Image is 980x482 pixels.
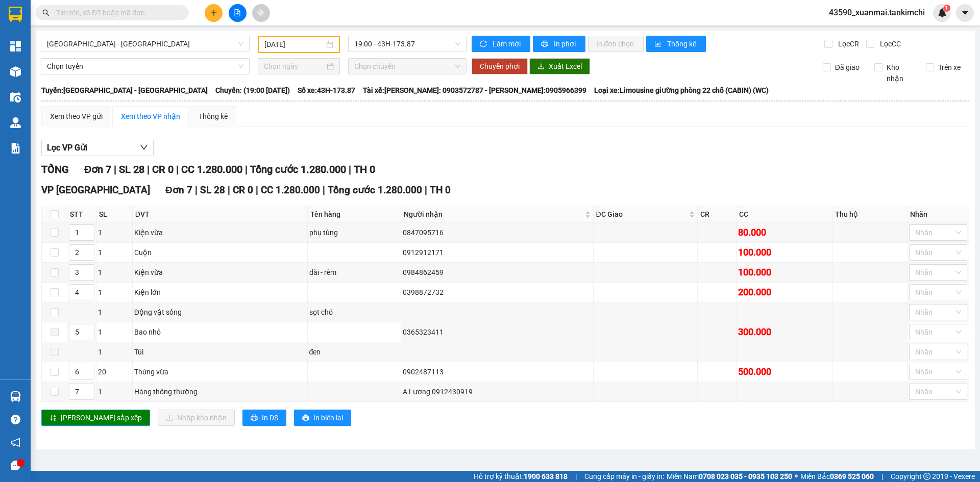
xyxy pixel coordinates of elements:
span: search [42,9,50,16]
button: printerIn biên lai [294,410,351,426]
span: 1 [945,5,948,12]
span: Lọc VP Gửi [47,141,87,154]
span: CR 0 [233,184,253,196]
button: downloadNhập kho nhận [158,410,235,426]
img: warehouse-icon [10,391,21,402]
span: | [575,471,577,482]
span: plus [210,9,217,16]
div: 1 [98,247,131,258]
button: In đơn chọn [588,36,644,52]
span: TỔNG [41,163,69,175]
span: | [245,163,248,175]
span: CC 1.280.000 [181,163,242,175]
span: ⚪️ [795,474,798,478]
div: phụ tùng [309,227,399,238]
div: Bao nhỏ [134,326,306,338]
sup: 1 [943,5,950,12]
button: sort-ascending[PERSON_NAME] sắp xếp [41,410,150,426]
span: TH 0 [430,184,451,196]
span: In DS [262,412,278,423]
button: Chuyển phơi [472,58,528,74]
span: Lọc CC [876,38,902,49]
div: 80.000 [738,225,830,240]
span: Tổng cước 1.280.000 [328,184,422,196]
div: A Lương 0912430919 [403,386,592,397]
span: download [537,63,545,71]
div: 20 [98,366,131,377]
span: VP [GEOGRAPHIC_DATA] [41,184,150,196]
div: 200.000 [738,285,830,299]
button: printerIn DS [242,410,286,426]
span: Tổng cước 1.280.000 [250,163,346,175]
div: 0912912171 [403,247,592,258]
div: Kiện lớn [134,287,306,298]
div: 1 [98,346,131,358]
span: Kho nhận [883,62,918,84]
div: Xem theo VP gửi [50,111,103,122]
img: solution-icon [10,143,21,154]
div: Thùng vừa [134,366,306,377]
span: printer [251,414,258,422]
span: CC 1.280.000 [261,184,320,196]
span: Số xe: 43H-173.87 [298,85,355,96]
span: Đã giao [831,62,864,73]
strong: 1900 633 818 [524,472,568,480]
th: SL [96,206,133,223]
div: 1 [98,386,131,397]
img: warehouse-icon [10,117,21,128]
span: | [323,184,325,196]
strong: 0708 023 035 - 0935 103 250 [699,472,792,480]
div: Nhãn [910,209,966,220]
img: icon-new-feature [938,8,947,17]
span: Tài xế: [PERSON_NAME]: 0903572787 - [PERSON_NAME]:0905966399 [363,85,586,96]
div: 1 [98,326,131,338]
span: message [11,461,20,470]
div: Hàng thông thường [134,386,306,397]
span: | [349,163,351,175]
span: Trên xe [934,62,965,73]
span: Loại xe: Limousine giường phòng 22 chỗ (CABIN) (WC) [594,85,769,96]
div: 1 [98,307,131,318]
div: 100.000 [738,245,830,260]
button: downloadXuất Excel [529,58,590,74]
span: Hỗ trợ kỹ thuật: [474,471,568,482]
span: | [881,471,883,482]
span: Đơn 7 [165,184,192,196]
th: CR [698,206,737,223]
span: ĐC Giao [596,209,687,220]
div: Kiện vừa [134,227,306,238]
div: Cuộn [134,247,306,258]
div: 300.000 [738,325,830,339]
strong: 0369 525 060 [830,472,874,480]
span: | [228,184,230,196]
div: đen [309,346,399,358]
button: syncLàm mới [472,36,530,52]
div: Kiện vừa [134,267,306,278]
div: 100.000 [738,265,830,280]
span: TH 0 [354,163,375,175]
span: Cung cấp máy in - giấy in: [584,471,664,482]
img: warehouse-icon [10,92,21,103]
span: Thống kê [667,38,698,49]
div: Xem theo VP nhận [121,111,180,122]
div: 0398872732 [403,287,592,298]
input: Tìm tên, số ĐT hoặc mã đơn [56,7,177,18]
button: Lọc VP Gửi [41,140,154,156]
span: Miền Nam [667,471,792,482]
div: Thống kê [199,111,228,122]
th: Thu hộ [832,206,908,223]
div: 0365323411 [403,326,592,338]
span: SL 28 [200,184,225,196]
span: | [256,184,258,196]
span: In biên lai [313,412,343,423]
th: STT [67,206,96,223]
span: Chuyến: (19:00 [DATE]) [215,85,290,96]
div: 0847095716 [403,227,592,238]
button: printerIn phơi [533,36,585,52]
span: CR 0 [152,163,174,175]
div: Động vật sống [134,307,306,318]
img: dashboard-icon [10,41,21,52]
span: copyright [923,473,930,480]
span: bar-chart [654,40,663,48]
input: Chọn ngày [264,61,325,72]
